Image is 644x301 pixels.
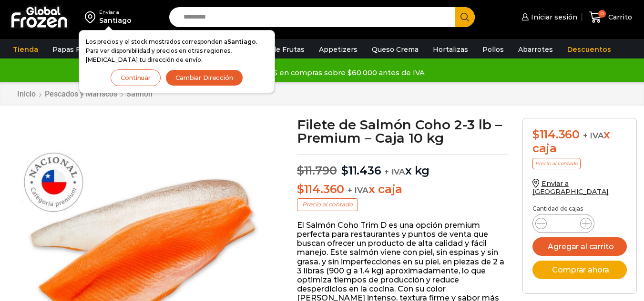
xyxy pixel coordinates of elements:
[86,37,268,65] p: Los precios y el stock mostrados corresponden a . Para ver disponibilidad y precios en otras regi...
[587,6,634,29] a: 0 Carrito
[297,182,304,196] span: $
[428,40,473,58] a: Hortalizas
[532,127,580,141] bdi: 114.360
[348,185,368,195] span: + IVA
[297,198,358,211] p: Precio al contado
[297,183,508,196] p: x caja
[598,10,606,18] span: 0
[297,164,304,177] span: $
[583,131,604,140] span: + IVA
[85,9,99,25] img: address-field-icon.svg
[44,89,118,98] a: Pescados y Mariscos
[245,40,309,58] a: Pulpa de Frutas
[341,164,348,177] span: $
[532,179,609,196] a: Enviar a [GEOGRAPHIC_DATA]
[341,164,381,177] bdi: 11.436
[314,40,362,58] a: Appetizers
[478,40,509,58] a: Pollos
[99,9,132,16] div: Enviar a
[532,205,627,212] p: Cantidad de cajas
[554,217,572,230] input: Product quantity
[297,154,508,178] p: x kg
[606,12,632,22] span: Carrito
[519,8,577,27] a: Iniciar sesión
[126,89,153,98] a: Salmón
[8,40,43,58] a: Tienda
[532,128,627,155] div: x caja
[297,164,337,177] bdi: 11.790
[562,40,616,58] a: Descuentos
[227,38,256,45] strong: Santiago
[48,40,101,58] a: Papas Fritas
[513,40,558,58] a: Abarrotes
[17,89,36,98] a: Inicio
[165,69,243,86] button: Cambiar Dirección
[367,40,423,58] a: Queso Crema
[99,16,132,25] div: Santiago
[532,127,540,141] span: $
[532,158,581,169] p: Precio al contado
[384,167,405,176] span: + IVA
[111,69,161,86] button: Continuar
[17,89,153,98] nav: Breadcrumb
[297,118,508,145] h1: Filete de Salmón Coho 2-3 lb – Premium – Caja 10 kg
[529,12,577,22] span: Iniciar sesión
[455,7,475,27] button: Search button
[297,182,344,196] bdi: 114.360
[532,261,627,279] button: Comprar ahora
[532,237,627,256] button: Agregar al carrito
